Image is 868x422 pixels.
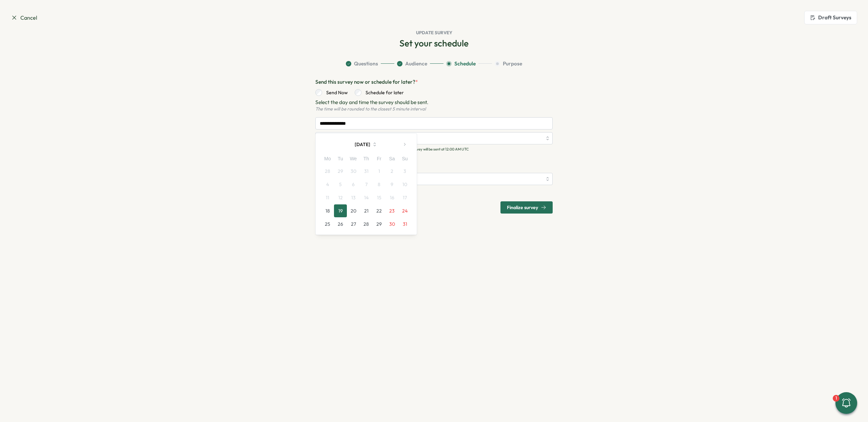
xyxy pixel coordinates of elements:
button: 24 [398,204,411,217]
div: 1 [833,395,840,402]
button: 20 [347,204,360,217]
button: 19 [334,204,347,217]
button: 31 [398,218,411,230]
a: Cancel [11,14,37,22]
p: Send this survey now or schedule for later? [315,78,553,86]
div: Tu [334,155,347,163]
span: Schedule [454,60,476,67]
button: Questions [346,60,394,67]
label: Schedule for later [361,89,404,96]
button: 18 [321,204,334,217]
button: 26 [334,218,347,230]
div: Th [360,155,373,163]
button: 1 [835,392,857,414]
span: Finalize survey [507,205,538,210]
button: 27 [347,218,360,230]
button: Audience [397,60,443,67]
button: Schedule [446,60,492,67]
button: 30 [386,218,398,230]
label: Send Now [322,89,348,96]
div: Sa [386,155,398,163]
button: Finalize survey [500,201,553,214]
button: 29 [373,218,386,230]
span: Purpose [503,60,522,67]
button: [DATE] [335,138,398,151]
span: Audience [405,60,427,67]
p: Your timezone is +10:00 , so according to your timezone, the survey will be sent at 12:00 AM UTC [315,147,553,152]
button: 21 [360,204,373,217]
div: Su [398,155,411,163]
p: Select the day and time the survey should be sent. [315,99,553,106]
div: Fr [373,155,386,163]
h1: Update Survey [11,30,857,36]
button: Purpose [495,60,522,67]
p: The time will be rounded to the closest 5 minute interval [315,106,553,112]
button: 25 [321,218,334,230]
button: Draft Surveys [804,11,857,24]
p: Send once or set a recurrence schedule [315,163,553,170]
div: We [347,155,360,163]
span: Questions [354,60,378,67]
button: 23 [386,204,398,217]
h2: Set your schedule [399,37,469,49]
div: Mo [321,155,334,163]
button: 22 [373,204,386,217]
button: 28 [360,218,373,230]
